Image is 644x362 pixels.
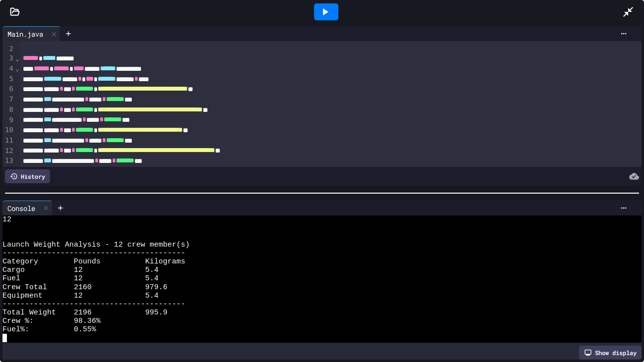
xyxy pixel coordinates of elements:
span: Cargo 12 5.4 [2,266,159,274]
span: Equipment 12 5.4 [2,292,159,300]
span: ----------------------------------------- [2,300,185,309]
span: Total Weight 2196 995.9 [2,309,167,317]
span: Fuel 12 5.4 [2,274,159,283]
span: Crew Total 2160 979.6 [2,283,167,292]
span: Category Pounds Kilograms [2,258,185,266]
span: ----------------------------------------- [2,249,185,258]
span: Launch Weight Analysis - 12 crew member(s) [2,241,190,249]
